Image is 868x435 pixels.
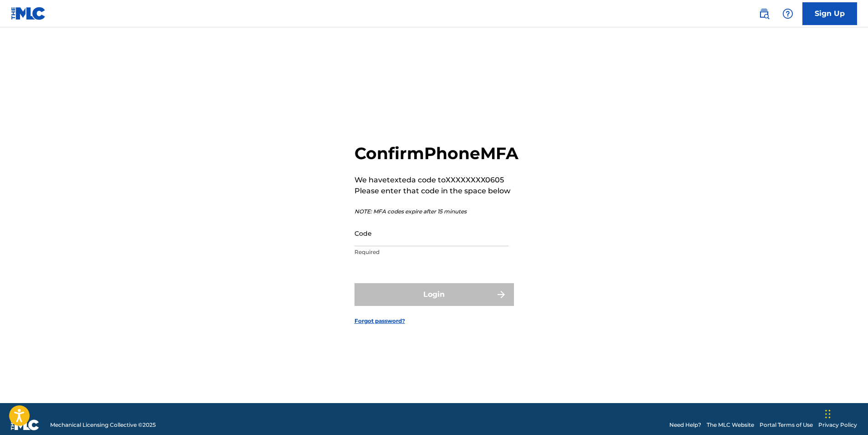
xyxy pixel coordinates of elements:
[354,143,519,164] h2: Confirm Phone MFA
[354,207,519,216] p: NOTE: MFA codes expire after 15 minutes
[782,8,793,19] img: help
[755,5,773,23] a: Public Search
[354,248,508,256] p: Required
[707,421,754,429] a: The MLC Website
[760,421,813,429] a: Portal Terms of Use
[822,391,868,435] iframe: Chat Widget
[11,419,39,430] img: logo
[802,2,857,25] a: Sign Up
[50,421,156,429] span: Mechanical Licensing Collective © 2025
[779,5,797,23] div: Help
[759,8,770,19] img: search
[669,421,701,429] a: Need Help?
[354,186,519,197] p: Please enter that code in the space below
[825,400,831,428] div: Drag
[354,317,405,325] a: Forgot password?
[818,421,857,429] a: Privacy Policy
[354,175,519,186] p: We have texted a code to XXXXXXXX0605
[11,7,46,20] img: MLC Logo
